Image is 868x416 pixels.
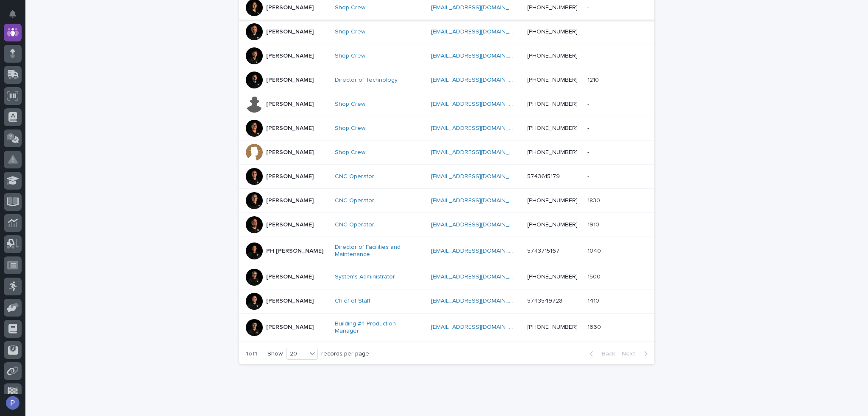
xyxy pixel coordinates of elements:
p: - [587,51,591,60]
tr: [PERSON_NAME]Shop Crew [EMAIL_ADDRESS][DOMAIN_NAME] [PHONE_NUMBER]-- [239,92,654,116]
tr: [PERSON_NAME]Chief of Staff [EMAIL_ADDRESS][DOMAIN_NAME] 574354972814101410 [239,289,654,313]
a: [EMAIL_ADDRESS][DOMAIN_NAME] [431,149,527,155]
span: Next [622,351,640,357]
a: Shop Crew [335,125,365,132]
p: 1040 [587,246,603,255]
a: [PHONE_NUMBER] [527,77,578,83]
tr: [PERSON_NAME]Shop Crew [EMAIL_ADDRESS][DOMAIN_NAME] [PHONE_NUMBER]-- [239,116,654,141]
a: [EMAIL_ADDRESS][DOMAIN_NAME] [431,101,527,107]
p: [PERSON_NAME] [266,125,314,132]
a: [PHONE_NUMBER] [527,324,578,330]
a: Shop Crew [335,149,365,156]
tr: [PERSON_NAME]Building #4 Production Manager [EMAIL_ADDRESS][DOMAIN_NAME] [PHONE_NUMBER]16601660 [239,313,654,342]
a: [EMAIL_ADDRESS][DOMAIN_NAME] [431,174,527,179]
a: CNC Operator [335,173,374,180]
tr: [PERSON_NAME]Systems Administrator [EMAIL_ADDRESS][DOMAIN_NAME] [PHONE_NUMBER]15001500 [239,265,654,289]
a: Shop Crew [335,28,365,36]
a: 5743615179 [527,174,560,179]
a: [EMAIL_ADDRESS][DOMAIN_NAME] [431,53,527,59]
button: users-avatar [4,394,22,412]
a: [EMAIL_ADDRESS][DOMAIN_NAME] [431,274,527,280]
a: Shop Crew [335,52,365,60]
div: Notifications [11,10,22,24]
p: [PERSON_NAME] [266,173,314,180]
a: [PHONE_NUMBER] [527,29,578,35]
a: [PHONE_NUMBER] [527,149,578,155]
a: [PHONE_NUMBER] [527,101,578,107]
p: records per page [321,350,369,358]
a: CNC Operator [335,221,374,229]
a: [EMAIL_ADDRESS][DOMAIN_NAME] [431,324,527,330]
p: [PERSON_NAME] [266,52,314,60]
tr: [PERSON_NAME]CNC Operator [EMAIL_ADDRESS][DOMAIN_NAME] [PHONE_NUMBER]18301830 [239,189,654,213]
a: [PHONE_NUMBER] [527,222,578,228]
p: [PERSON_NAME] [266,4,314,11]
p: - [587,99,591,108]
tr: [PERSON_NAME]Shop Crew [EMAIL_ADDRESS][DOMAIN_NAME] [PHONE_NUMBER]-- [239,141,654,165]
tr: [PERSON_NAME]Shop Crew [EMAIL_ADDRESS][DOMAIN_NAME] [PHONE_NUMBER]-- [239,20,654,44]
tr: [PERSON_NAME]Director of Technology [EMAIL_ADDRESS][DOMAIN_NAME] [PHONE_NUMBER]12101210 [239,68,654,92]
p: - [587,171,591,180]
a: Chief of Staff [335,298,370,305]
a: CNC Operator [335,197,374,204]
a: [EMAIL_ADDRESS][DOMAIN_NAME] [431,222,527,228]
p: [PERSON_NAME] [266,324,314,331]
a: [EMAIL_ADDRESS][DOMAIN_NAME] [431,5,527,11]
a: [EMAIL_ADDRESS][DOMAIN_NAME] [431,198,527,204]
p: - [587,123,591,132]
p: 1500 [587,272,602,281]
p: - [587,147,591,156]
p: PH [PERSON_NAME] [266,248,323,255]
p: Show [267,350,283,358]
a: [EMAIL_ADDRESS][DOMAIN_NAME] [431,77,527,83]
a: [EMAIL_ADDRESS][DOMAIN_NAME] [431,298,527,304]
p: - [587,3,591,11]
a: Systems Administrator [335,273,395,281]
p: [PERSON_NAME] [266,77,314,84]
a: [EMAIL_ADDRESS][DOMAIN_NAME] [431,125,527,131]
a: Building #4 Production Manager [335,320,420,335]
span: Back [597,351,615,357]
p: [PERSON_NAME] [266,28,314,36]
a: [PHONE_NUMBER] [527,5,578,11]
p: [PERSON_NAME] [266,221,314,229]
a: Director of Facilities and Maintenance [335,244,420,258]
p: 1210 [587,75,601,84]
a: 5743549728 [527,298,562,304]
a: 5743715167 [527,248,559,254]
p: [PERSON_NAME] [266,101,314,108]
a: [PHONE_NUMBER] [527,53,578,59]
button: Notifications [4,5,22,23]
a: Shop Crew [335,4,365,11]
p: 1 of 1 [239,344,264,364]
a: Shop Crew [335,101,365,108]
p: [PERSON_NAME] [266,197,314,204]
button: Back [583,350,618,358]
button: Next [618,350,654,358]
p: [PERSON_NAME] [266,298,314,305]
a: [EMAIL_ADDRESS][DOMAIN_NAME] [431,248,527,254]
tr: [PERSON_NAME]Shop Crew [EMAIL_ADDRESS][DOMAIN_NAME] [PHONE_NUMBER]-- [239,44,654,68]
tr: [PERSON_NAME]CNC Operator [EMAIL_ADDRESS][DOMAIN_NAME] 5743615179-- [239,165,654,189]
a: [EMAIL_ADDRESS][DOMAIN_NAME] [431,29,527,35]
p: 1830 [587,196,602,204]
a: [PHONE_NUMBER] [527,274,578,280]
p: 1910 [587,220,601,229]
a: Director of Technology [335,77,398,84]
p: 1660 [587,322,603,331]
p: [PERSON_NAME] [266,149,314,156]
tr: [PERSON_NAME]CNC Operator [EMAIL_ADDRESS][DOMAIN_NAME] [PHONE_NUMBER]19101910 [239,213,654,237]
tr: PH [PERSON_NAME]Director of Facilities and Maintenance [EMAIL_ADDRESS][DOMAIN_NAME] 5743715167104... [239,237,654,265]
a: [PHONE_NUMBER] [527,125,578,131]
p: - [587,27,591,36]
p: 1410 [587,296,601,305]
div: 20 [287,350,307,358]
a: [PHONE_NUMBER] [527,198,578,204]
p: [PERSON_NAME] [266,273,314,281]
